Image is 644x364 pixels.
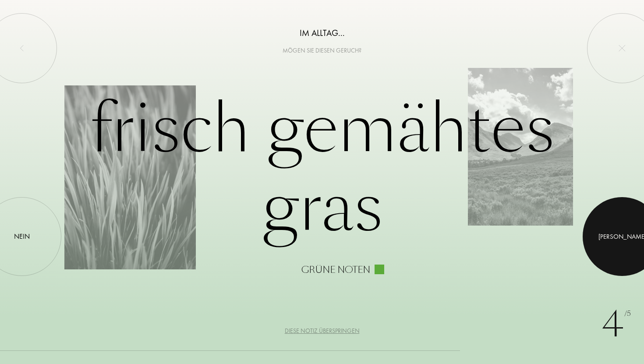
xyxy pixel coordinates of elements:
img: left_onboard.svg [18,45,25,52]
div: Grüne Noten [301,265,370,275]
span: /5 [624,309,631,319]
div: Frisch gemähtes Gras [64,89,580,275]
div: 4 [602,298,631,351]
div: Nein [14,231,30,242]
img: quit_onboard.svg [619,45,626,52]
div: Diese Notiz überspringen [285,326,360,336]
